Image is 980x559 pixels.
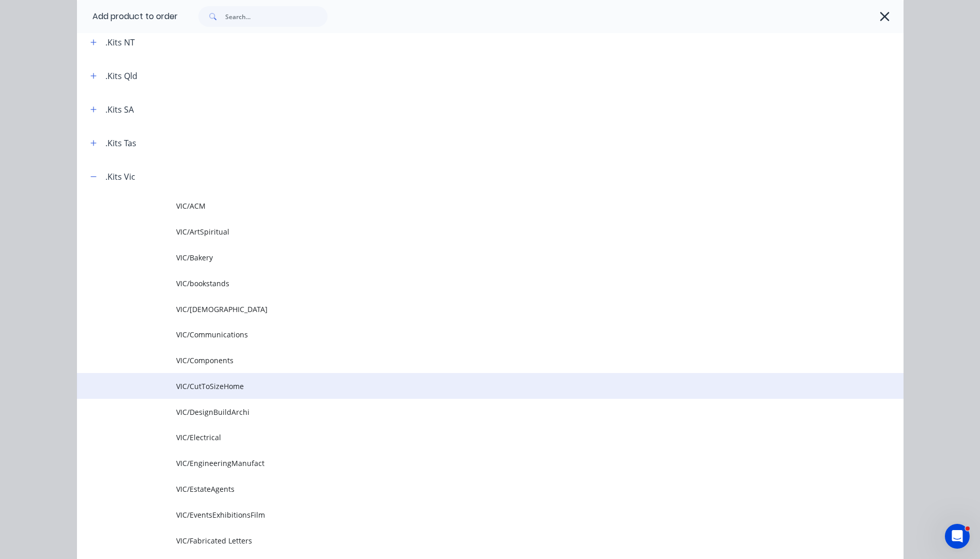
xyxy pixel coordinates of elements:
span: VIC/EstateAgents [176,484,758,494]
span: VIC/CutToSizeHome [176,381,758,392]
span: VIC/Components [176,355,758,366]
div: .Kits Qld [105,70,137,82]
span: VIC/ArtSpiritual [176,226,758,237]
iframe: Intercom live chat [945,524,970,549]
span: VIC/ACM [176,200,758,211]
div: .Kits Tas [105,137,136,149]
div: .Kits Vic [105,170,135,183]
span: VIC/DesignBuildArchi [176,407,758,417]
span: VIC/Electrical [176,432,758,443]
span: VIC/EngineeringManufact [176,458,758,469]
div: .Kits NT [105,36,135,49]
span: VIC/Communications [176,329,758,340]
span: VIC/Fabricated Letters [176,535,758,546]
span: VIC/EventsExhibitionsFilm [176,509,758,520]
span: VIC/[DEMOGRAPHIC_DATA] [176,304,758,315]
span: VIC/Bakery [176,252,758,263]
span: VIC/bookstands [176,278,758,289]
div: .Kits SA [105,103,134,116]
input: Search... [225,6,328,27]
